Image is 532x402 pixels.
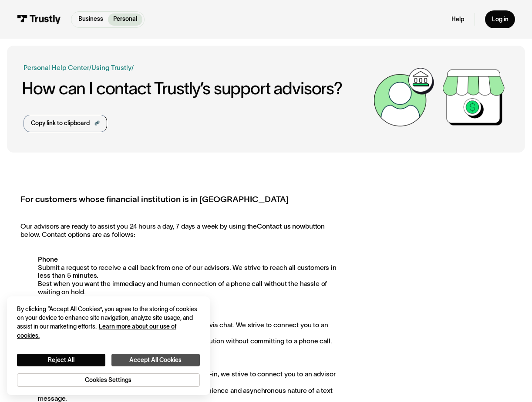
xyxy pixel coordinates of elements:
button: Cookies Settings [17,373,200,387]
div: By clicking “Accept All Cookies”, you agree to the storing of cookies on your device to enhance s... [17,305,200,341]
div: Privacy [17,305,200,387]
h1: How can I contact Trustly’s support advisors? [22,80,369,98]
p: Our advisors are ready to assist you 24 hours a day, 7 days a week by using the button below. Con... [20,223,336,239]
a: Personal Help Center [24,63,89,73]
a: Copy link to clipboard [24,115,107,132]
p: Submit a request to receive a call back from one of our advisors. We strive to reach all customer... [20,256,336,296]
button: Reject All [17,354,105,366]
a: Help [451,16,464,23]
a: Business [73,13,108,26]
div: Log in [492,16,508,23]
strong: For customers whose financial institution is in [GEOGRAPHIC_DATA] [20,194,289,204]
div: Cookie banner [7,296,210,395]
strong: Phone [38,256,57,263]
a: Using Trustly [91,64,131,71]
strong: Contact us now [257,223,305,230]
div: / [89,63,91,73]
a: Personal [108,13,142,26]
button: Accept All Cookies [111,354,200,366]
img: Trustly Logo [17,15,61,24]
p: Personal [113,15,137,23]
div: Copy link to clipboard [31,119,90,128]
a: Log in [485,10,515,28]
p: Business [78,15,103,23]
div: / [131,63,134,73]
a: More information about your privacy, opens in a new tab [17,323,176,339]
